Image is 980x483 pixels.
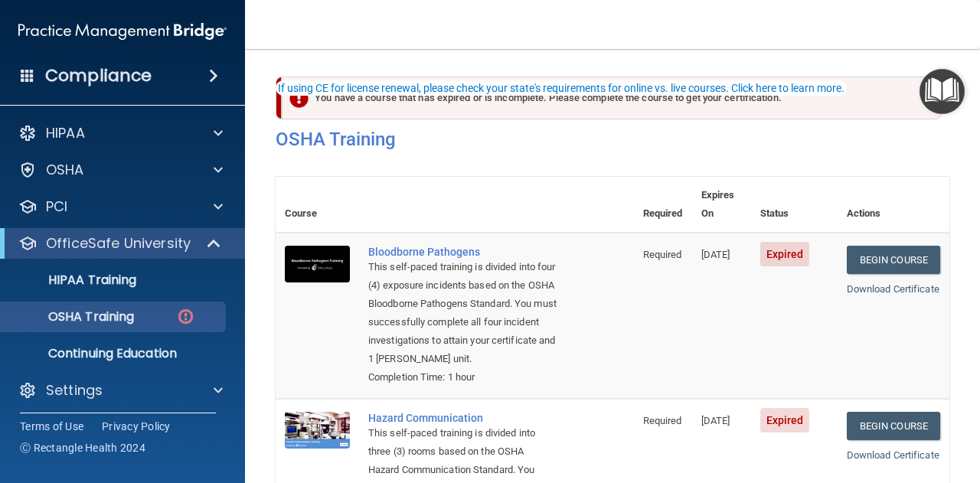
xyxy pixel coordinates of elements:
[634,177,692,233] th: Required
[46,161,84,179] p: OSHA
[751,177,838,233] th: Status
[289,89,309,108] img: exclamation-circle-solid-danger.72ef9ffc.png
[18,234,222,253] a: OfficeSafe University
[643,249,682,260] span: Required
[46,124,85,142] p: HIPAA
[20,440,145,455] span: Ⓒ Rectangle Health 2024
[701,249,730,260] span: [DATE]
[692,177,751,233] th: Expires On
[45,65,152,86] h4: Compliance
[46,381,103,400] p: Settings
[368,246,557,258] a: Bloodborne Pathogens
[282,77,942,119] div: You have a course that has expired or is incomplete. Please complete the course to get your certi...
[46,197,67,216] p: PCI
[278,83,844,93] div: If using CE for license renewal, please check your state's requirements for online vs. live cours...
[276,80,847,96] button: If using CE for license renewal, please check your state's requirements for online vs. live cours...
[10,309,134,325] p: OSHA Training
[18,161,223,179] a: OSHA
[715,374,962,436] iframe: Drift Widget Chat Controller
[701,415,730,426] span: [DATE]
[102,419,171,434] a: Privacy Policy
[176,307,195,326] img: danger-circle.6113f641.png
[46,234,191,253] p: OfficeSafe University
[847,449,939,461] a: Download Certificate
[18,381,223,400] a: Settings
[838,177,949,233] th: Actions
[276,129,949,150] h4: OSHA Training
[920,69,965,114] button: Open Resource Center
[20,419,83,434] a: Terms of Use
[643,415,682,426] span: Required
[847,246,940,274] a: Begin Course
[368,412,557,424] a: Hazard Communication
[18,197,223,216] a: PCI
[847,283,939,295] a: Download Certificate
[18,124,223,142] a: HIPAA
[368,368,557,387] div: Completion Time: 1 hour
[760,242,810,266] span: Expired
[10,346,219,361] p: Continuing Education
[276,177,359,233] th: Course
[18,16,227,47] img: PMB logo
[368,258,557,368] div: This self-paced training is divided into four (4) exposure incidents based on the OSHA Bloodborne...
[10,273,136,288] p: HIPAA Training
